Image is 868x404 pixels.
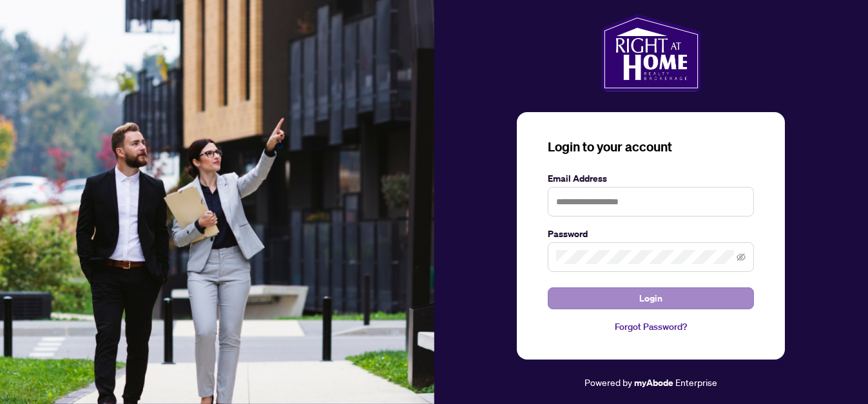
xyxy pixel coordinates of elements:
[737,253,746,262] span: eye-invisible
[548,227,754,241] label: Password
[584,376,632,388] span: Powered by
[548,138,754,156] h3: Login to your account
[548,320,754,334] a: Forgot Password?
[639,288,662,309] span: Login
[601,14,701,91] img: ma-logo
[675,376,717,388] span: Enterprise
[548,287,754,309] button: Login
[548,171,754,186] label: Email Address
[634,376,673,390] a: myAbode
